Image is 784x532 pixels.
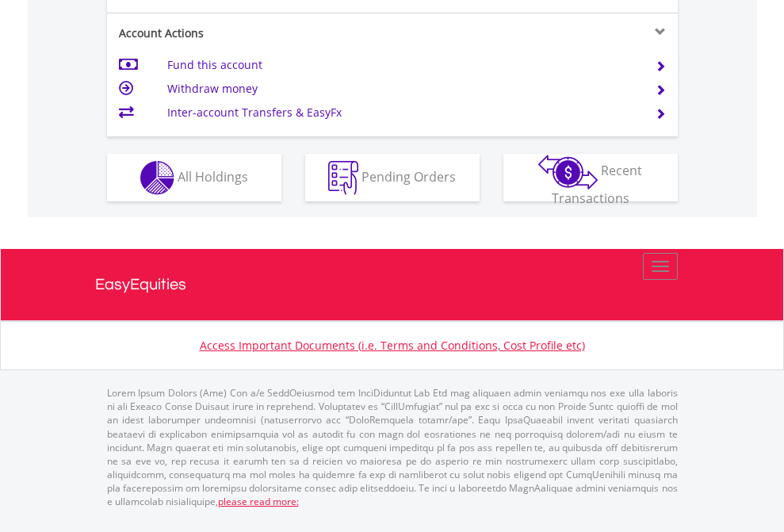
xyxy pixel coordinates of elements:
[178,167,248,185] span: All Holdings
[218,495,299,508] a: please read more:
[328,161,358,195] img: pending_instructions-wht.png
[503,154,678,201] button: Recent Transactions
[167,101,636,124] td: Inter-account Transfers & EasyFx
[107,25,392,41] div: Account Actions
[200,338,585,353] a: Access Important Documents (i.e. Terms and Conditions, Cost Profile etc)
[167,53,636,77] td: Fund this account
[140,161,174,195] img: holdings-wht.png
[95,249,690,320] a: EasyEquities
[305,154,480,201] button: Pending Orders
[107,154,281,201] button: All Holdings
[167,77,636,101] td: Withdraw money
[107,386,678,508] p: Lorem Ipsum Dolors (Ame) Con a/e SeddOeiusmod tem InciDiduntut Lab Etd mag aliquaen admin veniamq...
[361,167,456,185] span: Pending Orders
[538,155,598,189] img: transactions-zar-wht.png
